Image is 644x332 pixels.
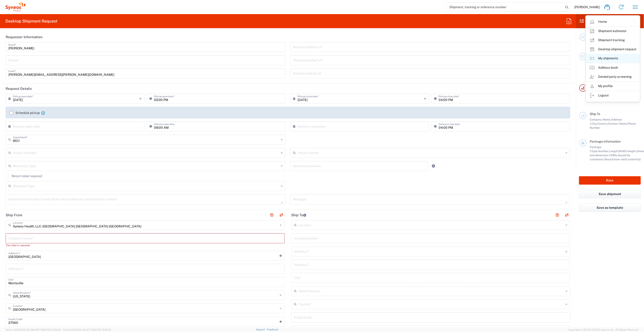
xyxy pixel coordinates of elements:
span: [DATE] 10:40:19 [93,328,111,331]
span: Width, [619,149,627,153]
button: Rate [579,176,641,185]
h2: Shipment Checklist [580,18,625,24]
span: Height, [627,149,637,153]
span: Should have valid content(s) [604,158,641,161]
span: [PERSON_NAME] [574,5,600,9]
span: Length, [609,149,619,153]
span: Copyright © [DATE]-[DATE] Agistix Inc., All Rights Reserved [569,328,639,332]
span: Number, [598,149,609,153]
h2: Ship To [291,213,306,217]
span: Company Name, [590,118,611,121]
span: Package 1: [590,145,601,153]
a: Address book [586,63,640,72]
div: This field is required [6,243,285,247]
label: Return label required [6,174,42,178]
span: City, [592,122,597,125]
a: Logout [586,91,640,100]
button: Save as template [579,204,641,212]
span: Server: 2025.16.0-82789e55714 [5,328,61,331]
a: Support [256,328,267,331]
h2: Requester Information [6,35,42,39]
span: Client: 2025.16.0-8fc0770 [63,328,111,331]
span: Country, [597,122,608,125]
span: Contact Name, [608,122,628,125]
h2: Desktop Shipment Request [5,18,57,24]
a: Add Reference [430,163,437,169]
i: × [139,95,142,102]
a: My shipments [586,54,640,63]
a: Desktop shipment request [586,45,640,54]
a: Shipment tracking [586,36,640,45]
a: My profile [586,82,640,91]
a: Shipment estimator [586,27,640,36]
span: Ship To [590,112,600,116]
span: [DATE] 10:56:16 [43,328,61,331]
label: Schedule pickup [10,111,40,115]
span: Type, [591,149,598,153]
input: Shipment, tracking or reference number [446,3,564,11]
a: Denied party screening [586,72,640,81]
span: Package Information [590,140,621,143]
i: × [424,95,426,102]
a: Home [586,17,640,26]
h2: Request Details [6,86,32,91]
h2: Ship From [6,213,22,217]
a: Feedback [267,328,279,331]
button: Save shipment [579,190,641,198]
